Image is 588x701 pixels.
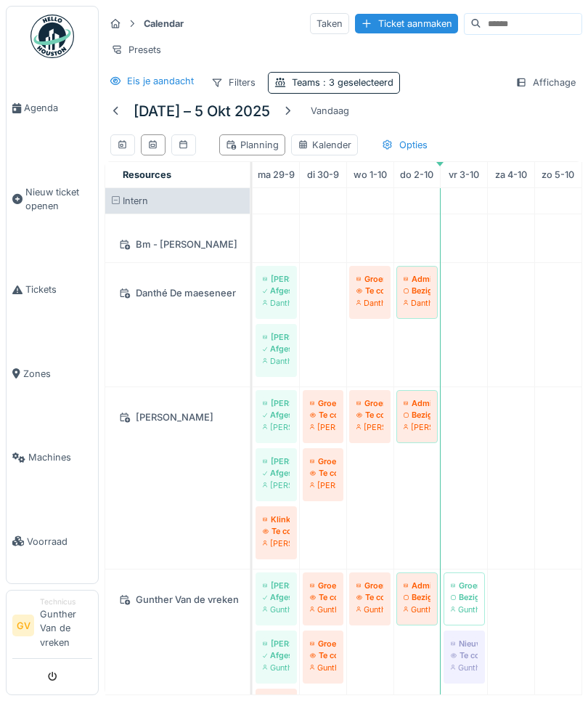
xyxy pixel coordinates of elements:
[404,409,430,421] div: Bezig
[310,479,336,491] div: [PERSON_NAME]
[310,662,336,673] div: Gunther Van de vreken
[451,591,478,603] div: Bezig
[263,343,290,354] div: Afgesloten
[7,332,98,416] a: Zones
[451,638,478,649] div: Nieuwe klink plaatsen en grille en vloer proper maken
[263,638,290,649] div: [PERSON_NAME] en aflopen
[7,66,98,150] a: Agenda
[404,604,430,615] div: Gunther Van de vreken
[7,416,98,499] a: Machines
[28,450,92,464] span: Machines
[310,409,336,421] div: Te controleren
[263,355,290,367] div: Danthé De maeseneer
[25,283,92,296] span: Tickets
[114,591,241,609] div: Gunther Van de vreken
[263,525,290,537] div: Te controleren
[404,397,430,409] div: Administratie, opkuis hangar, diversen oktober 2025
[263,467,290,479] div: Afgesloten
[105,39,168,60] div: Presets
[134,102,270,120] h5: [DATE] – 5 okt 2025
[310,580,336,591] div: Groenonderhoud 2 x per maand vanaf mei tot en met oktober
[356,604,383,615] div: Gunther Van de vreken
[355,14,458,33] div: Ticket aanmaken
[263,409,290,421] div: Afgesloten
[310,421,336,433] div: [PERSON_NAME]
[25,185,92,213] span: Nieuw ticket openen
[23,367,92,381] span: Zones
[350,165,391,185] a: 1 oktober 2025
[7,150,98,248] a: Nieuw ticket openen
[305,101,355,121] div: Vandaag
[263,662,290,673] div: Gunther Van de vreken
[254,165,298,185] a: 29 september 2025
[263,297,290,309] div: Danthé De maeseneer
[127,74,194,88] div: Eis je aandacht
[356,409,383,421] div: Te controleren
[123,169,171,180] span: Resources
[356,580,383,591] div: Groenonderhoud Blok A30 en C13 - oktober 2025
[356,273,383,285] div: Groenonderhoud Blok A30 en C13 - oktober 2025
[114,284,241,302] div: Danthé De maeseneer
[310,638,336,649] div: Groenonderhoud 2 x per maand vanaf mei tot en met oktober
[114,408,241,426] div: [PERSON_NAME]
[310,13,349,34] div: Taken
[320,77,393,88] span: : 3 geselecteerd
[303,165,343,185] a: 30 september 2025
[263,331,290,343] div: [PERSON_NAME] en aflopen
[123,195,148,206] span: Intern
[491,165,531,185] a: 4 oktober 2025
[138,17,189,31] strong: Calendar
[509,72,582,93] div: Affichage
[404,591,430,603] div: Bezig
[12,615,34,636] li: GV
[396,165,437,185] a: 2 oktober 2025
[404,580,430,591] div: Administratie, opkuis hangar, diversen oktober 2025
[451,662,478,673] div: Gunther Van de vreken
[24,101,92,115] span: Agenda
[263,538,290,549] div: [PERSON_NAME]
[205,72,262,93] div: Filters
[310,604,336,615] div: Gunther Van de vreken
[7,499,98,583] a: Voorraad
[30,15,74,58] img: Badge_color-CXgf-gQk.svg
[356,591,383,603] div: Te controleren
[27,535,92,548] span: Voorraad
[356,397,383,409] div: Groenonderhoud Blok A30 en C13 - oktober 2025
[263,455,290,467] div: [PERSON_NAME] en aflopen
[292,76,393,89] div: Teams
[263,397,290,409] div: [PERSON_NAME] en aflopen
[40,596,92,607] div: Technicus
[445,165,483,185] a: 3 oktober 2025
[263,514,290,525] div: Klink deur magazijn : blijken nogal fragiel te zijn
[310,467,336,479] div: Te controleren
[451,604,478,615] div: Gunther Van de vreken
[404,273,430,285] div: Administratie, opkuis hangar, diversen oktober 2025
[12,596,92,659] a: GV TechnicusGunther Van de vreken
[263,421,290,433] div: [PERSON_NAME]
[310,591,336,603] div: Te controleren
[263,285,290,296] div: Afgesloten
[356,297,383,309] div: Danthé De maeseneer
[310,649,336,661] div: Te controleren
[375,134,434,155] div: Opties
[263,479,290,491] div: [PERSON_NAME]
[298,138,351,152] div: Kalender
[7,248,98,331] a: Tickets
[263,273,290,285] div: [PERSON_NAME] en aflopen
[263,591,290,603] div: Afgesloten
[40,596,92,655] li: Gunther Van de vreken
[114,235,241,254] div: Bm - [PERSON_NAME]
[310,397,336,409] div: Groenonderhoud 2 x per maand vanaf mei tot en met oktober
[263,580,290,591] div: [PERSON_NAME] en aflopen
[404,297,430,309] div: Danthé De maeseneer
[263,649,290,661] div: Afgesloten
[263,604,290,615] div: Gunther Van de vreken
[226,138,279,152] div: Planning
[451,649,478,661] div: Te controleren
[404,421,430,433] div: [PERSON_NAME]
[404,285,430,296] div: Bezig
[310,455,336,467] div: Groenonderhoud 2 x per maand vanaf mei tot en met oktober
[356,285,383,296] div: Te controleren
[356,421,383,433] div: [PERSON_NAME]
[451,580,478,591] div: Groenonderhoud en garage oktober 2025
